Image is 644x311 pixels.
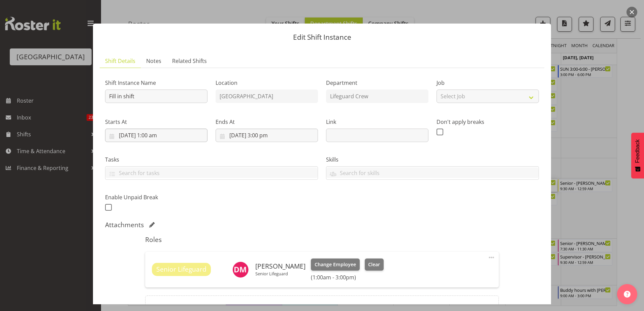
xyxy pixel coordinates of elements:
label: Location [216,79,318,87]
label: Tasks [105,155,318,164]
h5: Attachments [105,221,144,229]
span: Change Employee [315,261,356,268]
input: Click to select... [216,129,318,142]
img: help-xxl-2.png [624,291,631,298]
label: Starts At [105,118,207,126]
p: Edit Shift Instance [100,34,544,41]
button: Clear [365,258,384,271]
label: Ends At [216,118,318,126]
span: Senior Lifeguard [156,265,206,274]
h6: [PERSON_NAME] [255,263,305,270]
input: Shift Instance Name [105,90,207,103]
input: Search for skills [326,168,539,178]
label: Skills [326,155,539,164]
p: Senior Lifeguard [255,271,305,276]
label: Don't apply breaks [437,118,539,126]
label: Enable Unpaid Break [105,193,207,201]
button: Feedback - Show survey [631,133,644,178]
span: Feedback [635,139,641,163]
h6: (1:00am - 3:00pm) [311,274,384,281]
label: Job [437,79,539,87]
h5: Roles [145,236,498,244]
img: devon-morris-brown11456.jpg [232,262,249,278]
span: Shift Details [105,57,135,65]
span: Notes [146,57,161,65]
label: Department [326,79,428,87]
input: Click to select... [105,129,207,142]
input: Search for tasks [105,168,318,178]
label: Shift Instance Name [105,79,207,87]
span: Clear [368,261,380,268]
span: Related Shifts [172,57,207,65]
label: Link [326,118,428,126]
button: Change Employee [311,258,360,271]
